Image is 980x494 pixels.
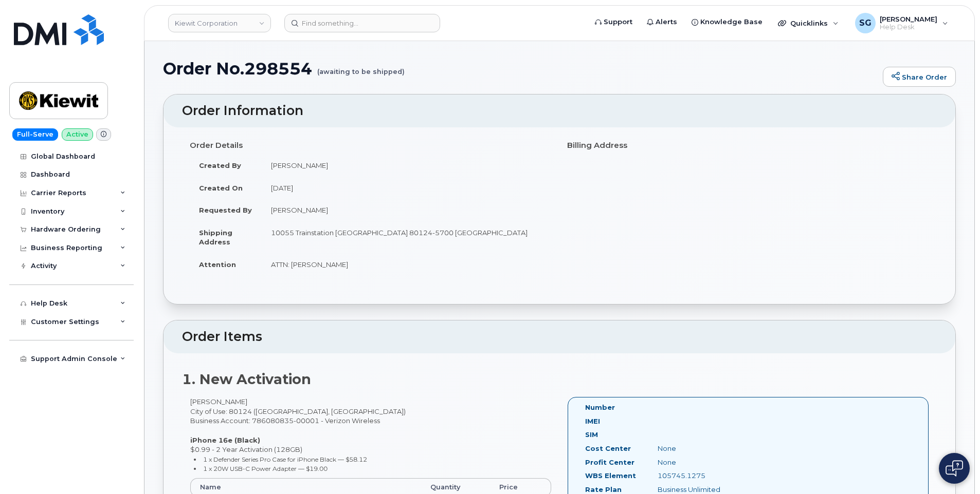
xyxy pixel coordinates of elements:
small: 1 x 20W USB-C Power Adapter — $19.00 [203,465,328,472]
img: Open chat [946,460,963,477]
td: 10055 Trainstation [GEOGRAPHIC_DATA] 80124-5700 [GEOGRAPHIC_DATA] [262,221,552,253]
small: 1 x Defender Series Pro Case for iPhone Black — $58.12 [203,455,367,463]
strong: Requested By [199,206,252,214]
strong: Shipping Address [199,229,232,246]
small: (awaiting to be shipped) [317,60,405,75]
label: SIM [585,430,598,440]
strong: Created On [199,184,243,192]
td: [PERSON_NAME] [262,154,552,177]
a: Share Order [883,67,956,87]
div: None [650,444,752,453]
td: ATTN: [PERSON_NAME] [262,253,552,276]
strong: iPhone 16e (Black) [190,436,260,444]
label: Cost Center [585,444,631,453]
h4: Order Details [190,141,552,150]
div: 105745.1275 [650,471,752,481]
td: [DATE] [262,177,552,199]
label: Profit Center [585,458,634,467]
strong: 1. New Activation [182,371,311,388]
h4: Billing Address [567,141,929,150]
h2: Order Information [182,104,937,118]
label: Number [585,403,615,412]
label: IMEI [585,416,600,426]
h1: Order No.298554 [163,60,878,78]
div: None [650,458,752,467]
strong: Created By [199,161,241,169]
h2: Order Items [182,330,937,344]
strong: Attention [199,260,236,269]
td: [PERSON_NAME] [262,199,552,221]
label: WBS Element [585,471,636,481]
